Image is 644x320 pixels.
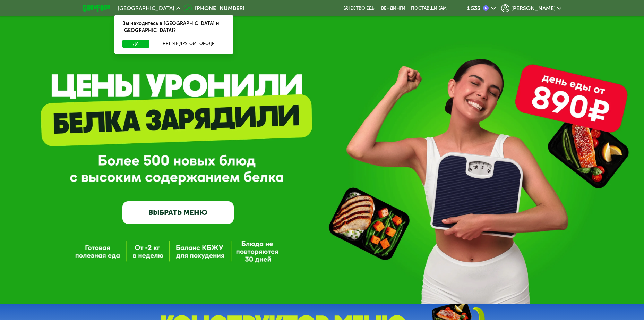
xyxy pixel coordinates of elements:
[122,201,234,224] a: ВЫБРАТЬ МЕНЮ
[114,15,233,40] div: Вы находитесь в [GEOGRAPHIC_DATA] и [GEOGRAPHIC_DATA]?
[411,6,447,11] div: поставщикам
[184,4,244,12] a: [PHONE_NUMBER]
[511,6,556,11] span: [PERSON_NAME]
[118,6,174,11] span: [GEOGRAPHIC_DATA]
[467,6,480,11] div: 1 533
[152,40,225,48] button: Нет, я в другом городе
[381,6,405,11] a: Вендинги
[342,6,376,11] a: Качество еды
[122,40,149,48] button: Да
